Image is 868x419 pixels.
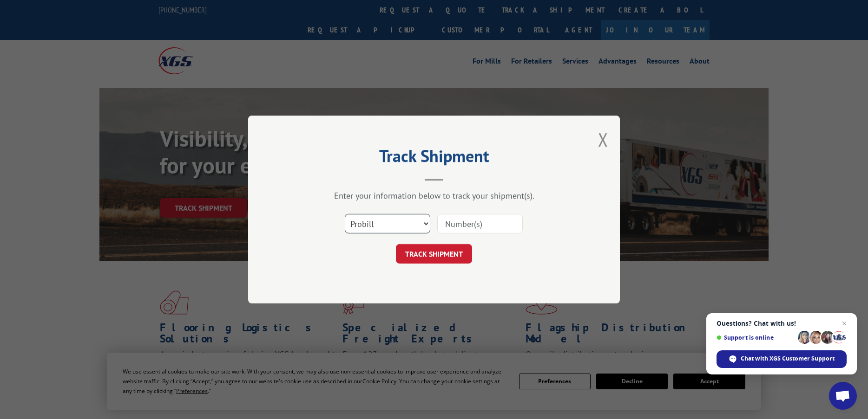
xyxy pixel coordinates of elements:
[741,355,835,363] span: Chat with XGS Customer Support
[295,149,573,167] h2: Track Shipment
[839,318,850,329] span: Close chat
[598,127,608,152] button: Close modal
[829,382,857,410] div: Open chat
[295,190,573,201] div: Enter your information below to track your shipment(s).
[717,320,847,327] span: Questions? Chat with us!
[717,334,795,341] span: Support is online
[437,214,523,233] input: Number(s)
[396,244,472,264] button: TRACK SHIPMENT
[717,350,847,368] div: Chat with XGS Customer Support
